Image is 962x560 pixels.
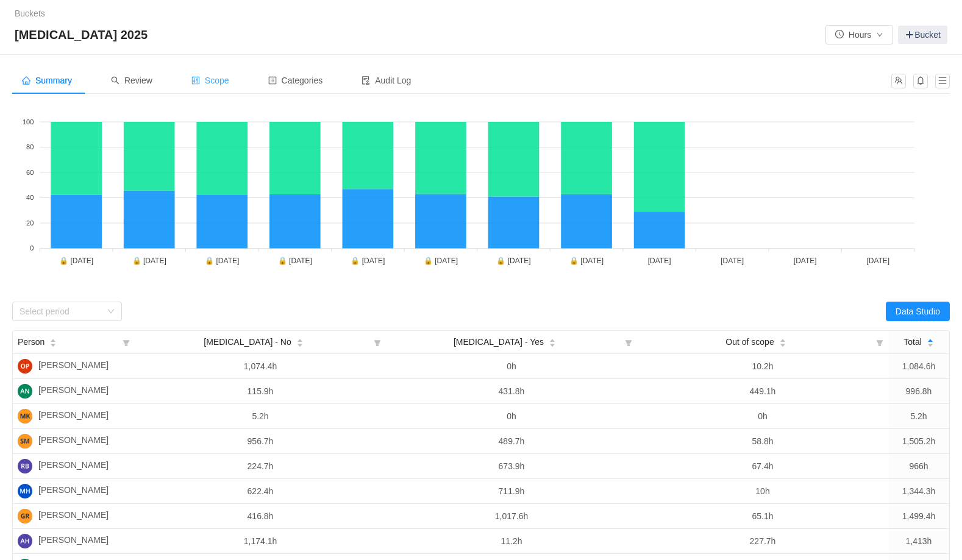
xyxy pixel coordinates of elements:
[888,529,949,554] td: 1,413h
[135,379,386,404] td: 115.9h
[135,404,386,429] td: 5.2h
[107,308,115,316] i: icon: down
[369,331,386,353] i: icon: filter
[898,26,947,44] a: Bucket
[18,459,32,473] img: RB
[903,336,922,349] span: Total
[637,429,888,454] td: 58.8h
[38,509,109,523] span: [PERSON_NAME]
[15,9,45,18] a: Buckets
[191,76,229,85] span: Scope
[362,76,370,85] i: icon: audit
[386,354,637,379] td: 0h
[38,384,109,399] span: [PERSON_NAME]
[38,459,109,473] span: [PERSON_NAME]
[18,359,32,374] img: OP
[454,336,544,349] span: [MEDICAL_DATA] - Yes
[637,454,888,479] td: 67.4h
[18,484,32,498] img: MH
[38,409,109,424] span: [PERSON_NAME]
[38,434,109,448] span: [PERSON_NAME]
[191,76,200,85] i: icon: control
[637,379,888,404] td: 449.1h
[496,256,530,265] tspan: 🔒 [DATE]
[20,305,101,317] div: Select period
[278,256,312,265] tspan: 🔒 [DATE]
[111,76,152,85] span: Review
[111,76,119,85] i: icon: search
[891,74,906,88] button: icon: team
[18,509,32,523] img: GM
[15,25,155,44] span: [MEDICAL_DATA] 2025
[23,118,34,126] tspan: 100
[30,244,34,252] tspan: 0
[721,257,744,265] tspan: [DATE]
[779,342,786,346] i: icon: caret-down
[18,434,32,448] img: SM
[913,74,928,88] button: icon: bell
[118,331,135,353] i: icon: filter
[38,484,109,498] span: [PERSON_NAME]
[424,256,458,265] tspan: 🔒 [DATE]
[38,359,109,374] span: [PERSON_NAME]
[637,529,888,554] td: 227.7h
[296,342,303,346] i: icon: caret-down
[888,404,949,429] td: 5.2h
[362,76,411,85] span: Audit Log
[205,256,239,265] tspan: 🔒 [DATE]
[50,338,57,341] i: icon: caret-up
[725,336,774,349] span: Out of scope
[794,257,817,265] tspan: [DATE]
[888,454,949,479] td: 966h
[386,404,637,429] td: 0h
[18,384,32,399] img: AN
[268,76,323,85] span: Categories
[386,504,637,529] td: 1,017.6h
[18,534,32,548] img: AH
[386,379,637,404] td: 431.8h
[135,529,386,554] td: 1,174.1h
[871,331,888,353] i: icon: filter
[26,219,34,227] tspan: 20
[59,256,93,265] tspan: 🔒 [DATE]
[866,257,889,265] tspan: [DATE]
[549,342,556,346] i: icon: caret-down
[18,336,45,349] span: Person
[26,194,34,201] tspan: 40
[26,169,34,176] tspan: 60
[927,338,933,341] i: icon: caret-up
[26,143,34,151] tspan: 80
[204,336,291,349] span: [MEDICAL_DATA] - No
[888,479,949,504] td: 1,344.3h
[135,454,386,479] td: 224.7h
[132,256,166,265] tspan: 🔒 [DATE]
[637,354,888,379] td: 10.2h
[935,74,950,88] button: icon: menu
[296,337,304,346] div: Sort
[22,76,30,85] i: icon: home
[22,76,72,85] span: Summary
[637,404,888,429] td: 0h
[135,429,386,454] td: 956.7h
[296,338,303,341] i: icon: caret-up
[888,504,949,529] td: 1,499.4h
[386,479,637,504] td: 711.9h
[18,409,32,424] img: MK
[386,529,637,554] td: 11.2h
[637,504,888,529] td: 65.1h
[386,429,637,454] td: 489.7h
[549,338,556,341] i: icon: caret-up
[779,338,786,341] i: icon: caret-up
[49,337,57,346] div: Sort
[888,429,949,454] td: 1,505.2h
[386,454,637,479] td: 673.9h
[569,256,604,265] tspan: 🔒 [DATE]
[620,331,637,353] i: icon: filter
[38,534,109,548] span: [PERSON_NAME]
[888,354,949,379] td: 1,084.6h
[888,379,949,404] td: 996.8h
[549,337,556,346] div: Sort
[779,337,786,346] div: Sort
[50,342,57,346] i: icon: caret-down
[268,76,277,85] i: icon: profile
